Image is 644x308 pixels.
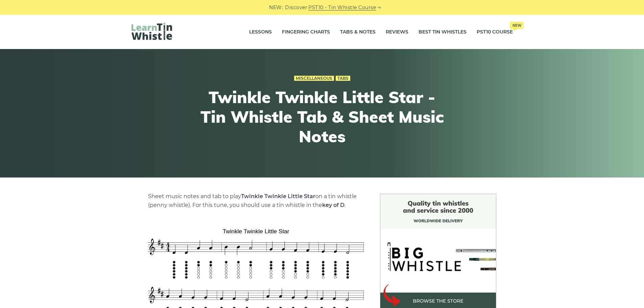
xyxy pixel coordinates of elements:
img: LearnTinWhistle.com [132,23,172,40]
h1: Twinkle Twinkle Little Star - Tin Whistle Tab & Sheet Music Notes [198,88,447,146]
a: Tabs & Notes [340,24,376,41]
strong: key of D [322,202,344,208]
strong: Twinkle Twinkle Little Star [241,193,315,199]
a: PST10 CourseNew [477,24,513,41]
a: Lessons [249,24,272,41]
a: Tabs [336,76,350,81]
a: Fingering Charts [282,24,330,41]
a: Reviews [386,24,408,41]
p: Sheet music notes and tab to play on a tin whistle (penny whistle). For this tune, you should use... [148,192,364,210]
span: New [510,22,524,29]
a: Miscellaneous [294,76,334,81]
a: Best Tin Whistles [419,24,467,41]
